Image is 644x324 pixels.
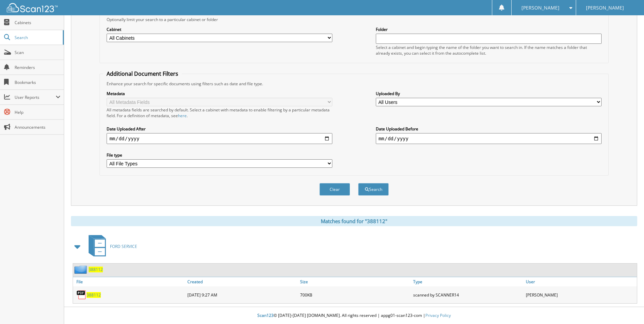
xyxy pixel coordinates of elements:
div: Select a cabinet and begin typing the name of the folder you want to search in. If the name match... [376,44,602,56]
a: 388112 [87,292,101,298]
span: [PERSON_NAME] [521,6,559,10]
a: FORD SERVICE [85,233,137,260]
div: Matches found for "388112" [71,216,637,226]
a: Privacy Policy [425,312,451,318]
a: File [73,277,186,286]
span: [PERSON_NAME] [586,6,624,10]
legend: Additional Document Filters [103,70,182,77]
div: All metadata fields are searched by default. Select a cabinet with metadata to enable filtering b... [107,107,332,119]
a: 388112 [89,267,103,272]
span: Scan [15,50,60,55]
a: Created [186,277,298,286]
label: File type [107,152,332,158]
input: start [107,133,332,144]
span: User Reports [15,94,56,100]
img: folder2.png [74,265,89,274]
a: User [524,277,637,286]
label: Date Uploaded After [107,126,332,132]
span: Search [15,35,59,40]
span: Reminders [15,65,60,70]
a: here [178,113,187,119]
a: Type [411,277,524,286]
a: Size [298,277,411,286]
img: scan123-logo-white.svg [7,3,58,12]
div: Enhance your search for specific documents using filters such as date and file type. [103,81,605,87]
button: Search [358,183,389,196]
div: 700KB [298,288,411,302]
span: Announcements [15,124,60,130]
span: FORD SERVICE [110,244,137,249]
div: [PERSON_NAME] [524,288,637,302]
input: end [376,133,602,144]
button: Clear [319,183,350,196]
label: Uploaded By [376,91,602,96]
div: © [DATE]-[DATE] [DOMAIN_NAME]. All rights reserved | appg01-scan123-com | [64,307,644,324]
span: Scan123 [257,312,274,318]
iframe: Chat Widget [610,291,644,324]
div: scanned by SCANNER14 [411,288,524,302]
div: [DATE] 9:27 AM [186,288,298,302]
span: Cabinets [15,20,60,25]
label: Folder [376,26,602,32]
label: Metadata [107,91,332,96]
img: PDF.png [76,290,87,300]
span: Bookmarks [15,79,60,85]
label: Cabinet [107,26,332,32]
div: Optionally limit your search to a particular cabinet or folder [103,17,605,22]
label: Date Uploaded Before [376,126,602,132]
span: Help [15,109,60,115]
